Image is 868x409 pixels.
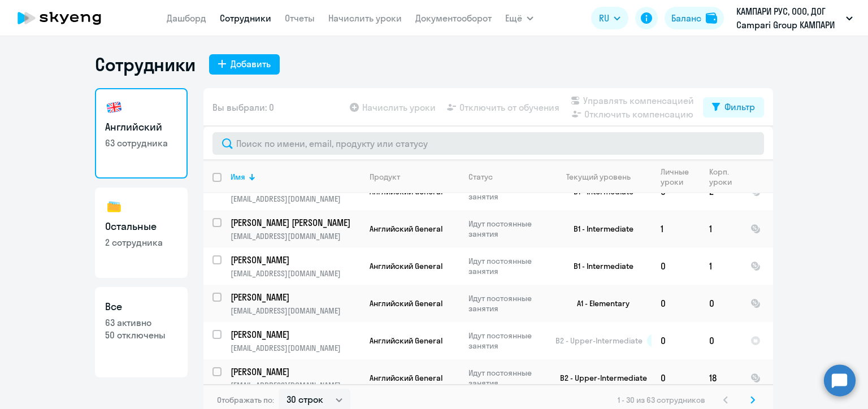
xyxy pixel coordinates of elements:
button: Балансbalance [665,7,724,29]
span: Отображать по: [217,395,274,405]
div: Личные уроки [661,167,700,187]
td: 18 [700,359,741,397]
div: Статус [468,172,493,182]
p: [EMAIL_ADDRESS][DOMAIN_NAME] [231,380,360,390]
td: B1 - Intermediate [546,210,652,247]
span: RU [599,11,609,25]
button: RU [591,7,628,29]
span: Ещё [505,11,522,25]
a: Документооборот [415,12,492,24]
td: 1 [652,210,700,247]
input: Поиск по имени, email, продукту или статусу [212,132,764,155]
div: Баланс [671,11,701,25]
div: Текущий уровень [566,172,631,182]
div: Продукт [370,172,400,182]
td: 0 [652,285,700,322]
td: B2 - Upper-Intermediate [546,359,652,397]
a: [PERSON_NAME] [231,254,360,266]
div: Текущий уровень [555,172,651,182]
a: Сотрудники [220,12,271,24]
p: КАМПАРИ РУС, ООО, ДОГ Campari Group КАМПАРИ [736,5,841,32]
a: Остальные2 сотрудника [95,188,188,278]
td: 0 [652,322,700,359]
div: Фильтр [724,100,755,114]
a: Английский63 сотрудника [95,88,188,179]
p: Идут постоянные занятия [468,293,546,314]
h3: Остальные [105,219,177,234]
p: [EMAIL_ADDRESS][DOMAIN_NAME] [231,231,360,241]
p: [PERSON_NAME] [231,254,358,266]
p: [PERSON_NAME] [231,366,358,378]
p: 63 сотрудника [105,137,177,149]
span: Вы выбрали: 0 [212,101,274,114]
a: Начислить уроки [328,12,402,24]
button: Фильтр [703,97,764,118]
a: [PERSON_NAME] [231,328,360,341]
img: balance [706,12,717,24]
h1: Сотрудники [95,53,196,76]
td: B1 - Intermediate [546,247,652,285]
td: 1 [700,210,741,247]
span: 1 - 30 из 63 сотрудников [618,395,705,405]
div: Добавить [231,57,271,71]
p: [PERSON_NAME] [PERSON_NAME] [231,216,358,229]
a: [PERSON_NAME] [PERSON_NAME] [231,216,360,229]
img: english [105,98,123,116]
p: [PERSON_NAME] [231,291,358,303]
div: Имя [231,172,360,182]
span: B2 - Upper-Intermediate [555,336,643,346]
p: [EMAIL_ADDRESS][DOMAIN_NAME] [231,343,360,353]
p: Идут постоянные занятия [468,368,546,388]
a: Все63 активно50 отключены [95,287,188,377]
p: Идут постоянные занятия [468,219,546,239]
td: 0 [652,247,700,285]
h3: Английский [105,120,177,134]
p: Идут постоянные занятия [468,330,546,351]
a: Дашборд [167,12,206,24]
span: Английский General [370,224,442,234]
p: 63 активно [105,316,177,329]
a: Отчеты [285,12,315,24]
button: Ещё [505,7,533,29]
p: Идут постоянные занятия [468,256,546,276]
a: [PERSON_NAME] [231,366,360,378]
p: [EMAIL_ADDRESS][DOMAIN_NAME] [231,268,360,279]
img: others [105,198,123,216]
button: КАМПАРИ РУС, ООО, ДОГ Campari Group КАМПАРИ [731,5,858,32]
div: Имя [231,172,245,182]
p: 2 сотрудника [105,236,177,249]
td: 0 [652,359,700,397]
td: 1 [700,247,741,285]
a: [PERSON_NAME] [231,291,360,303]
span: Английский General [370,336,442,346]
p: [PERSON_NAME] [231,328,358,341]
p: [EMAIL_ADDRESS][DOMAIN_NAME] [231,194,360,204]
button: Добавить [209,54,280,75]
h3: Все [105,299,177,314]
div: Корп. уроки [709,167,741,187]
span: Английский General [370,261,442,271]
p: [EMAIL_ADDRESS][DOMAIN_NAME] [231,306,360,316]
td: 0 [700,322,741,359]
span: Английский General [370,373,442,383]
p: 50 отключены [105,329,177,341]
td: 0 [700,285,741,322]
span: Английский General [370,298,442,308]
td: A1 - Elementary [546,285,652,322]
